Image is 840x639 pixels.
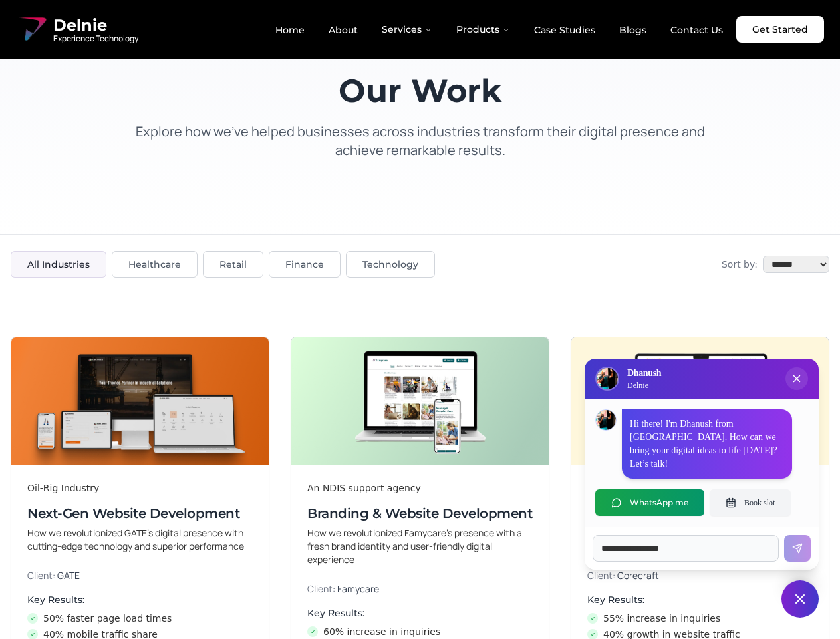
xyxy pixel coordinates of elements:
[27,569,253,582] p: Client:
[11,251,106,278] button: All Industries
[307,504,533,523] h3: Branding & Website Development
[203,251,263,278] button: Retail
[291,337,549,465] img: Branding & Website Development
[16,13,48,45] img: Delnie Logo
[722,258,758,271] span: Sort by:
[307,606,533,620] h4: Key Results:
[523,19,606,41] a: Case Studies
[265,16,734,43] nav: Main
[337,582,379,595] span: Famycare
[371,16,443,43] button: Services
[446,16,521,43] button: Products
[16,13,138,45] a: Delnie Logo Full
[27,612,253,625] li: 50% faster page load times
[346,251,435,278] button: Technology
[112,251,198,278] button: Healthcare
[265,19,315,41] a: Home
[307,481,533,495] div: An NDIS support agency
[122,122,718,160] p: Explore how we've helped businesses across industries transform their digital presence and achiev...
[122,75,718,106] h1: Our Work
[27,527,253,553] p: How we revolutionized GATE’s digital presence with cutting-edge technology and superior performance
[318,19,368,41] a: About
[307,527,533,566] p: How we revolutionized Famycare’s presence with a fresh brand identity and user-friendly digital e...
[53,15,138,36] span: Delnie
[736,16,824,43] a: Get Started
[57,569,80,582] span: GATE
[596,410,616,430] img: Dhanush
[630,417,784,471] p: Hi there! I'm Dhanush from [GEOGRAPHIC_DATA]. How can we bring your digital ideas to life [DATE]?...
[27,481,253,495] div: Oil-Rig Industry
[595,489,704,516] button: WhatsApp me
[660,19,734,41] a: Contact Us
[53,33,138,44] span: Experience Technology
[269,251,341,278] button: Finance
[571,337,829,465] img: Digital & Brand Revamp
[307,625,533,638] li: 60% increase in inquiries
[27,593,253,606] h4: Key Results:
[781,580,819,618] button: Close chat
[785,367,808,390] button: Close chat popup
[710,489,791,516] button: Book slot
[597,368,618,389] img: Delnie Logo
[11,337,269,465] img: Next-Gen Website Development
[307,582,533,596] p: Client:
[27,504,253,523] h3: Next-Gen Website Development
[587,612,813,625] li: 55% increase in inquiries
[627,380,661,391] p: Delnie
[627,367,661,380] h3: Dhanush
[609,19,657,41] a: Blogs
